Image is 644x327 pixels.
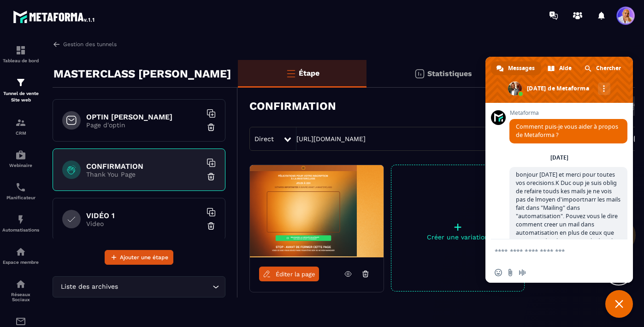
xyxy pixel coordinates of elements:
p: Espace membre [2,260,39,265]
p: CRM [2,131,39,136]
input: Search for option [120,282,210,292]
a: formationformationTableau de bord [2,38,39,70]
img: stats.20deebd0.svg [414,68,425,79]
p: Planificateur [2,195,39,200]
span: Chercher [596,61,621,75]
p: Video [86,220,201,227]
h3: CONFIRMATION [249,100,336,113]
img: bars-o.4a397970.svg [285,68,296,79]
img: automations [15,246,26,257]
h6: OPTIN [PERSON_NAME] [86,113,201,121]
h6: VIDÉO 1 [86,211,201,220]
p: Étape [299,69,319,77]
img: trash [207,172,216,181]
a: Éditer la page [259,267,319,281]
a: [URL][DOMAIN_NAME] [296,135,366,143]
img: automations [15,149,26,161]
div: Aide [542,61,578,75]
textarea: Entrez votre message... [495,247,603,256]
img: email [15,316,26,327]
p: + [391,220,524,233]
span: Aide [559,61,572,75]
a: Gestion des tunnels [53,40,117,48]
span: Insérer un emoji [495,269,502,276]
p: Créer une variation [391,233,524,241]
span: Liste des archives [59,282,120,292]
span: Ajouter une étape [120,253,168,262]
img: trash [207,123,216,132]
img: logo [13,8,96,25]
img: image [250,165,384,257]
div: Autres canaux [598,83,610,95]
span: Comment puis-je vous aider à propos de Metaforma ? [516,123,618,139]
p: Réseaux Sociaux [2,292,39,302]
p: MASTERCLASS [PERSON_NAME] [53,65,231,83]
span: Direct [254,135,274,143]
span: Message audio [519,269,526,276]
p: Thank You Page [86,171,201,178]
img: automations [15,214,26,225]
span: bonjour [DATE] et merci pour toutes vos orecisions.K Duc oup je suis oblig de refaire touds kes m... [516,171,620,278]
p: Tableau de bord [2,58,39,63]
a: schedulerschedulerPlanificateur [2,175,39,207]
a: formationformationTunnel de vente Site web [2,70,39,110]
span: Messages [508,61,535,75]
div: Chercher [579,61,627,75]
span: Éditer la page [276,271,315,278]
a: automationsautomationsWebinaire [2,143,39,175]
a: social-networksocial-networkRéseaux Sociaux [2,272,39,309]
a: formationformationCRM [2,110,39,143]
span: Metaforma [509,110,627,116]
img: formation [15,77,26,88]
img: social-network [15,279,26,290]
img: scheduler [15,182,26,193]
img: formation [15,45,26,56]
img: formation [15,117,26,128]
img: trash [207,221,216,231]
a: automationsautomationsEspace membre [2,239,39,272]
span: Envoyer un fichier [507,269,514,276]
p: Automatisations [2,227,39,232]
div: Search for option [53,276,225,297]
button: Ajouter une étape [105,250,173,265]
img: arrow [53,40,61,48]
div: [DATE] [550,155,568,161]
div: Fermer le chat [605,290,633,318]
a: automationsautomationsAutomatisations [2,207,39,239]
div: Messages [491,61,541,75]
p: Statistiques [427,69,472,78]
p: Tunnel de vente Site web [2,90,39,103]
p: Page d'optin [86,121,201,129]
h6: CONFIRMATION [86,162,201,171]
p: Webinaire [2,163,39,168]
